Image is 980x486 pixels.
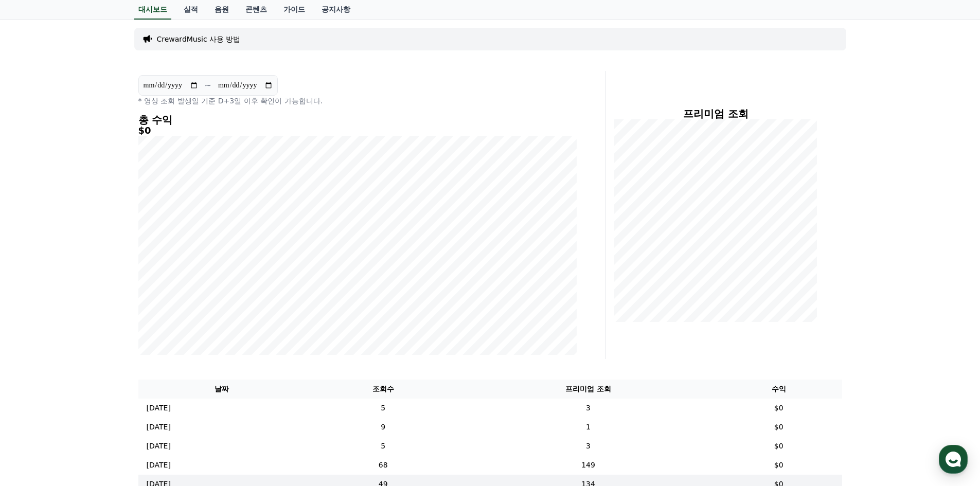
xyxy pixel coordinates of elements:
[138,125,577,136] h5: $0
[716,380,842,399] th: 수익
[147,460,171,471] p: [DATE]
[716,437,842,456] td: $0
[157,34,241,44] a: CrewardMusic 사용 방법
[305,418,461,437] td: 9
[138,114,577,125] h4: 총 수익
[147,422,171,433] p: [DATE]
[305,380,461,399] th: 조회수
[716,456,842,475] td: $0
[716,418,842,437] td: $0
[614,108,817,119] h4: 프리미엄 조회
[461,418,716,437] td: 1
[716,399,842,418] td: $0
[461,437,716,456] td: 3
[205,79,211,92] p: ~
[138,96,577,106] p: * 영상 조회 발생일 기준 D+3일 이후 확인이 가능합니다.
[461,456,716,475] td: 149
[32,341,39,350] span: 홈
[138,380,306,399] th: 날짜
[147,441,171,452] p: [DATE]
[159,341,171,350] span: 설정
[305,456,461,475] td: 68
[461,399,716,418] td: 3
[461,380,716,399] th: 프리미엄 조회
[3,326,68,352] a: 홈
[147,403,171,413] p: [DATE]
[305,437,461,456] td: 5
[133,326,198,352] a: 설정
[305,399,461,418] td: 5
[68,326,133,352] a: 대화
[94,342,106,350] span: 대화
